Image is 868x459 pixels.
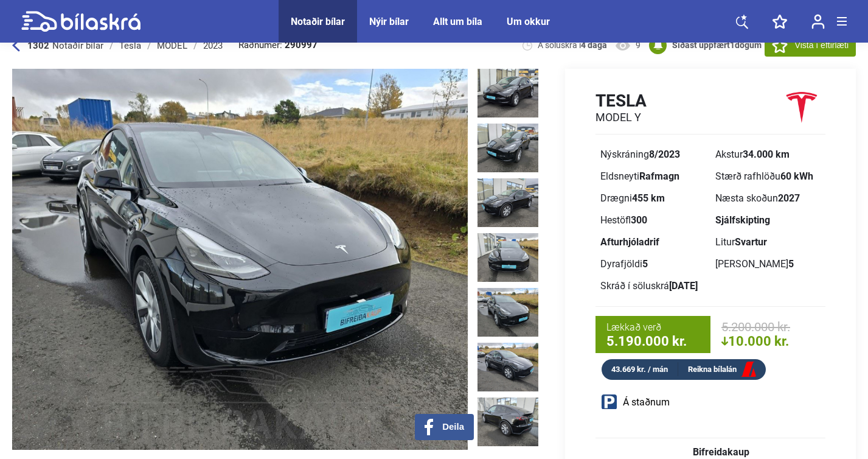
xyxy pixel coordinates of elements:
[631,214,647,226] b: 300
[477,288,538,337] img: 1759416083_8930265787139247188_31716056505369918.jpg
[606,335,700,348] span: 5.190.000 kr.
[477,178,538,227] img: 1759416082_5349338126642976514_31716055003251722.jpg
[778,192,800,204] b: 2027
[715,214,770,226] b: Sjálfskipting
[285,41,318,50] b: 290997
[291,16,345,27] a: Notaðir bílar
[477,124,538,172] img: 1759416081_7378616932142540507_31716054291602985.jpg
[433,16,482,27] a: Allt um bíla
[157,41,187,51] div: MODEL
[581,40,607,50] b: 4 daga
[477,398,538,446] img: 1759416085_6861322352805636219_31716057979866396.jpg
[600,281,706,291] div: Skráð í söluskrá
[642,258,648,270] b: 5
[636,40,641,51] span: 9
[632,192,665,204] b: 455 km
[600,194,706,203] div: Drægni
[600,172,706,181] div: Eldsneyti
[606,321,700,335] span: Lækkað verð
[238,41,318,50] span: Raðnúmer:
[715,150,821,159] div: Akstur
[119,41,141,51] div: Tesla
[669,280,698,292] b: [DATE]
[600,215,706,225] div: Hestöfl
[415,414,474,440] button: Deila
[765,35,856,57] button: Vista í eftirlæti
[595,91,647,111] h1: Tesla
[600,236,659,248] b: Afturhjóladrif
[715,237,821,247] div: Litur
[795,39,849,52] span: Vista í eftirlæti
[678,362,766,377] a: Reikna bílalán
[639,170,679,182] b: Rafmagn
[442,421,464,432] span: Deila
[52,40,103,51] span: Notaðir bílar
[649,149,680,160] b: 8/2023
[721,321,814,333] span: 5.200.000 kr.
[672,40,762,50] b: Síðast uppfært dögum
[730,40,735,50] span: 1
[203,41,223,51] div: 2023
[715,259,821,269] div: [PERSON_NAME]
[811,14,825,29] img: user-login.svg
[538,40,607,51] span: Á söluskrá í
[693,447,794,457] span: Bifreidakaup
[602,362,678,376] div: 43.669 kr. / mán
[715,194,821,203] div: Næsta skoðun
[780,170,813,182] b: 60 kWh
[27,40,49,51] b: 1302
[477,343,538,391] img: 1759416084_3532741888951533084_31716057261991153.jpg
[507,16,550,27] a: Um okkur
[743,149,790,160] b: 34.000 km
[477,69,538,117] img: 1759416080_1587904321050755937_31716053425555151.jpg
[600,150,706,159] div: Nýskráning
[788,258,794,270] b: 5
[721,334,814,348] span: 10.000 kr.
[369,16,409,27] a: Nýir bílar
[595,111,647,124] h2: MODEL Y
[600,259,706,269] div: Dyrafjöldi
[735,236,767,248] b: Svartur
[715,172,821,181] div: Stærð rafhlöðu
[778,90,825,125] img: logo Tesla MODEL Y
[623,398,670,407] span: Á staðnum
[477,233,538,282] img: 1759416083_2008140796060546039_31716055753448325.jpg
